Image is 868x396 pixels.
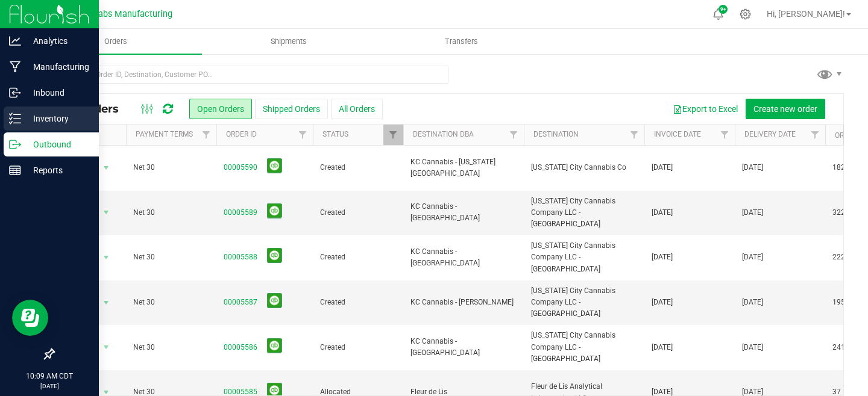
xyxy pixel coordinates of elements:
span: [US_STATE] City Cannabis Co [531,162,637,173]
p: 10:09 AM CDT [5,371,93,382]
p: Inbound [21,85,93,100]
a: Filter [624,125,644,145]
button: All Orders [331,99,383,119]
span: [DATE] [742,207,763,218]
p: Reports [21,163,93,178]
a: Orders [29,29,202,54]
a: Filter [197,125,216,145]
a: Payment Terms [136,130,193,138]
inline-svg: Analytics [9,35,21,47]
p: Outbound [21,137,93,152]
span: Created [320,162,396,173]
button: Open Orders [189,99,252,119]
span: Orders [88,36,143,47]
span: Shipments [254,36,323,47]
div: Manage settings [738,8,753,20]
span: 222 [832,252,845,263]
span: 322 [832,207,845,218]
span: Net 30 [133,252,209,263]
span: KC Cannabis - [PERSON_NAME] [410,297,517,308]
inline-svg: Manufacturing [9,61,21,73]
input: Search Order ID, Destination, Customer PO... [53,66,448,84]
span: Teal Labs Manufacturing [74,9,172,19]
span: Net 30 [133,297,209,308]
inline-svg: Reports [9,164,21,176]
span: [US_STATE] City Cannabis Company LLC - [GEOGRAPHIC_DATA] [531,240,637,275]
a: Delivery Date [744,130,796,138]
a: 00005589 [224,207,257,218]
span: [DATE] [742,162,763,173]
span: [US_STATE] City Cannabis Company LLC - [GEOGRAPHIC_DATA] [531,196,637,230]
span: [DATE] [652,342,673,353]
span: Net 30 [133,207,209,218]
p: Analytics [21,34,93,48]
span: Hi, [PERSON_NAME]! [767,9,845,19]
span: Created [320,297,396,308]
span: select [99,294,114,311]
span: [US_STATE] City Cannabis Company LLC - [GEOGRAPHIC_DATA] [531,330,637,365]
button: Shipped Orders [255,99,328,119]
span: KC Cannabis - [GEOGRAPHIC_DATA] [410,336,517,359]
span: Net 30 [133,162,209,173]
span: [DATE] [652,297,673,308]
span: Created [320,207,396,218]
span: Transfers [429,36,494,47]
a: Filter [504,125,524,145]
iframe: Resource center [12,300,48,336]
a: Filter [715,125,735,145]
span: [DATE] [742,342,763,353]
a: Status [322,130,348,138]
a: Destination [533,130,579,138]
span: [DATE] [652,207,673,218]
a: Transfers [375,29,548,54]
a: Filter [293,125,313,145]
span: select [99,249,114,266]
a: Order ID [226,130,257,138]
span: [DATE] [652,252,673,263]
span: [DATE] [742,252,763,263]
button: Export to Excel [665,99,746,119]
span: [US_STATE] City Cannabis Company LLC - [GEOGRAPHIC_DATA] [531,285,637,320]
a: Filter [383,125,403,145]
a: 00005587 [224,297,257,308]
inline-svg: Inventory [9,113,21,125]
p: [DATE] [5,382,93,391]
span: KC Cannabis - [GEOGRAPHIC_DATA] [410,246,517,269]
a: 00005588 [224,252,257,263]
span: select [99,339,114,356]
span: 9+ [720,7,726,12]
a: Filter [805,125,825,145]
span: KC Cannabis - [US_STATE][GEOGRAPHIC_DATA] [410,156,517,179]
p: Manufacturing [21,60,93,74]
inline-svg: Outbound [9,138,21,150]
span: select [99,204,114,221]
span: Net 30 [133,342,209,353]
span: Create new order [753,104,817,114]
button: Create new order [746,99,825,119]
span: Created [320,342,396,353]
inline-svg: Inbound [9,87,21,99]
span: [DATE] [742,297,763,308]
span: 195 [832,297,845,308]
a: Destination DBA [413,130,474,138]
a: Shipments [202,29,375,54]
span: select [99,159,114,176]
a: 00005590 [224,162,257,173]
span: 182 [832,162,845,173]
p: Inventory [21,111,93,126]
span: Created [320,252,396,263]
a: 00005586 [224,342,257,353]
span: KC Cannabis - [GEOGRAPHIC_DATA] [410,201,517,224]
a: Invoice Date [654,130,701,138]
span: 241 [832,342,845,353]
span: [DATE] [652,162,673,173]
